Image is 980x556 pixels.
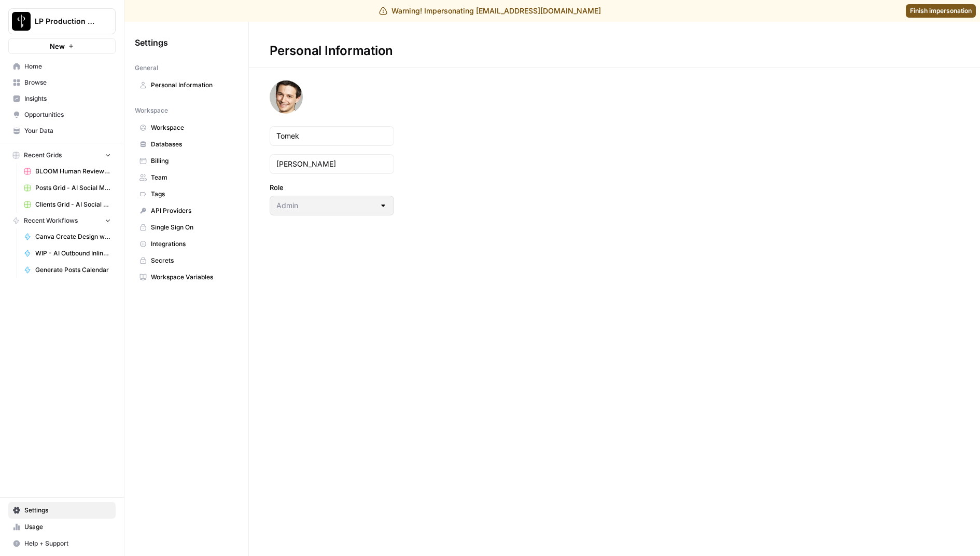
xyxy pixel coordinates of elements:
[8,106,116,123] a: Opportunities
[19,228,116,245] a: Canva Create Design with Image based on Single prompt PERSONALIZED
[19,180,116,196] a: Posts Grid - AI Social Media
[35,183,111,193] span: Posts Grid - AI Social Media
[151,123,233,132] span: Workspace
[19,196,116,213] a: Clients Grid - AI Social Media
[151,223,233,232] span: Single Sign On
[8,535,116,552] button: Help + Support
[8,213,116,228] button: Recent Workflows
[135,36,168,49] span: Settings
[12,12,31,31] img: LP Production Workloads Logo
[135,269,238,286] a: Workspace Variables
[50,41,65,51] span: New
[8,519,116,535] a: Usage
[135,252,238,269] a: Secrets
[151,189,233,199] span: Tags
[24,522,111,532] span: Usage
[24,539,111,548] span: Help + Support
[135,63,158,73] span: General
[24,506,111,515] span: Settings
[135,106,168,115] span: Workspace
[135,77,238,93] a: Personal Information
[24,62,111,71] span: Home
[910,6,972,16] span: Finish impersonation
[249,43,414,59] div: Personal Information
[151,80,233,90] span: Personal Information
[151,173,233,182] span: Team
[135,202,238,219] a: API Providers
[8,90,116,107] a: Insights
[8,38,116,54] button: New
[24,78,111,87] span: Browse
[135,169,238,186] a: Team
[35,265,111,275] span: Generate Posts Calendar
[19,262,116,278] a: Generate Posts Calendar
[35,200,111,209] span: Clients Grid - AI Social Media
[379,6,601,16] div: Warning! Impersonating [EMAIL_ADDRESS][DOMAIN_NAME]
[8,8,116,34] button: Workspace: LP Production Workloads
[8,123,116,139] a: Your Data
[135,236,238,252] a: Integrations
[151,156,233,166] span: Billing
[24,126,111,135] span: Your Data
[151,206,233,215] span: API Providers
[135,219,238,236] a: Single Sign On
[8,74,116,91] a: Browse
[19,163,116,180] a: BLOOM Human Review (ver2)
[24,216,78,225] span: Recent Workflows
[8,58,116,75] a: Home
[135,153,238,169] a: Billing
[24,94,111,103] span: Insights
[19,245,116,262] a: WIP - AI Outbound Inlink Builder from 1 page
[270,80,303,114] img: avatar
[151,140,233,149] span: Databases
[24,151,62,160] span: Recent Grids
[35,249,111,258] span: WIP - AI Outbound Inlink Builder from 1 page
[135,119,238,136] a: Workspace
[8,147,116,163] button: Recent Grids
[35,16,97,26] span: LP Production Workloads
[151,239,233,249] span: Integrations
[35,232,111,241] span: Canva Create Design with Image based on Single prompt PERSONALIZED
[151,273,233,282] span: Workspace Variables
[35,167,111,176] span: BLOOM Human Review (ver2)
[906,4,976,18] a: Finish impersonation
[24,110,111,119] span: Opportunities
[135,136,238,153] a: Databases
[8,502,116,519] a: Settings
[151,256,233,265] span: Secrets
[135,186,238,202] a: Tags
[270,182,394,193] label: Role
